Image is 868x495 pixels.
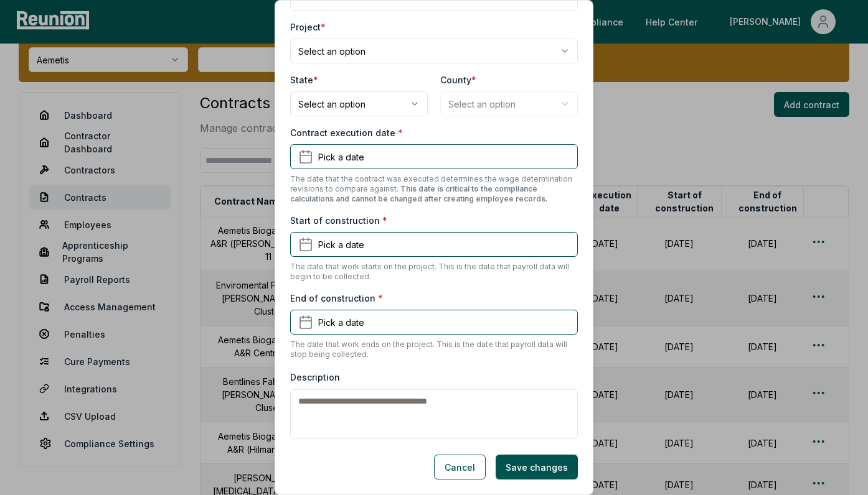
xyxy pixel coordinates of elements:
span: This date is critical to the compliance calculations and cannot be changed after creating employe... [290,184,548,203]
label: County [440,73,476,86]
button: Cancel [434,455,486,479]
span: The date that the contract was executed determines the wage determination revisions to compare ag... [290,174,572,203]
span: Pick a date [318,150,364,164]
label: End of construction [290,292,383,305]
button: Pick a date [290,310,578,335]
label: Start of construction [290,214,387,227]
button: Pick a date [290,144,578,169]
label: State [290,73,318,86]
span: Pick a date [318,238,364,251]
p: The date that work starts on the project. This is the date that payroll data will begin to be col... [290,262,578,282]
p: The date that work ends on the project. This is the date that payroll data will stop being collec... [290,340,578,359]
span: Pick a date [318,316,364,329]
button: Save changes [496,455,578,479]
label: Contract execution date [290,126,403,139]
label: Project [290,21,326,34]
label: Description [290,372,340,382]
button: Pick a date [290,232,578,257]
